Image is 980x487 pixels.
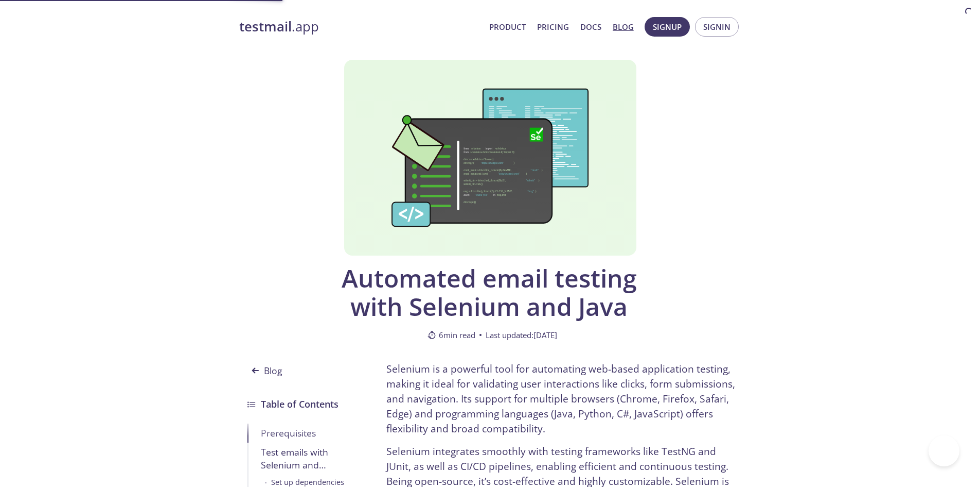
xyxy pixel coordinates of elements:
a: testmail.app [239,18,481,36]
span: 6 min read [427,329,475,341]
a: Product [489,20,526,33]
a: Docs [580,20,601,33]
a: Pricing [537,20,569,33]
h3: Table of Contents [261,397,338,411]
a: Blog [613,20,634,33]
span: Automated email testing with Selenium and Java [313,264,665,321]
div: Prerequisites [261,427,354,440]
button: Signin [695,17,739,37]
a: Blog [247,346,354,384]
div: Test emails with Selenium and [DOMAIN_NAME] [261,446,354,471]
strong: testmail [239,18,292,36]
p: Selenium is a powerful tool for automating web-based application testing, making it ideal for val... [386,362,741,436]
button: Signup [645,17,690,37]
span: Signup [653,20,682,33]
iframe: Help Scout Beacon - Open [929,435,959,466]
span: Last updated: [DATE] [486,329,557,341]
span: Signin [703,20,730,33]
span: Blog [247,361,289,380]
